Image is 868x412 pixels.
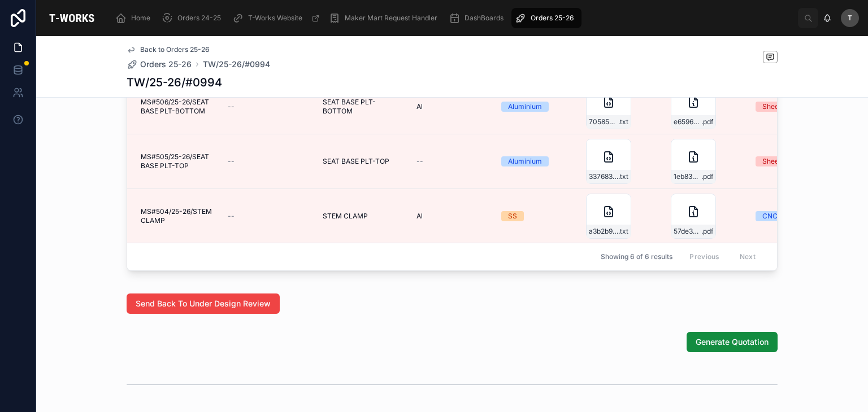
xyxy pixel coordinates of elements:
div: Aluminium [508,102,542,112]
button: Generate Quotation [687,332,778,352]
span: STEM CLAMP [323,212,368,221]
span: Al [416,212,423,221]
span: .txt [618,172,628,181]
span: .pdf [701,172,713,181]
a: Orders 25-26 [127,59,192,70]
span: MS#505/25-26/SEAT BASE PLT-TOP [141,152,214,170]
span: Back to Orders 25-26 [140,45,210,54]
a: TW/25-26/#0994 [203,59,270,70]
img: App logo [45,9,98,27]
div: Sheet Metal [762,102,801,112]
span: SEAT BASE PLT-TOP [323,157,389,166]
div: Aluminium [508,156,542,166]
span: Orders 25-26 [531,14,574,23]
a: Home [112,8,158,28]
div: SS [508,211,517,221]
button: Send Back To Under Design Review [127,293,280,314]
a: Orders 25-26 [511,8,581,28]
span: -- [416,157,423,166]
span: 337683b4-9941-4fee-8e95-000117fbe1b3-SEAT-BASE-PLT-TOP [589,172,618,181]
span: MS#504/25-26/STEM CLAMP [141,207,214,225]
span: Send Back To Under Design Review [136,298,271,309]
span: a3b2b90e-009b-4049-ba68-1a4e3e190b74-STEM-CLAMP [589,227,618,236]
span: .pdf [701,117,713,126]
span: -- [228,212,235,221]
span: T-Works Website [248,14,302,23]
div: Sheet Metal [762,156,801,166]
span: Orders 25-26 [140,59,192,70]
h1: TW/25-26/#0994 [127,74,222,90]
span: 1eb83395-2cb4-49d7-a62a-f2afa3470788-SEAT-BASE-PLT-TOP [674,172,701,181]
a: DashBoards [445,8,511,28]
span: Generate Quotation [696,336,769,348]
span: Showing 6 of 6 results [601,252,672,261]
span: 57de383a-0dd9-4a27-9c77-b6a375f34a04-STEM-CLAMP [674,227,701,236]
a: Maker Mart Request Handler [325,8,445,28]
span: Home [131,14,150,23]
span: MS#506/25-26/SEAT BASE PLT-BOTTOM [141,98,214,116]
span: 7058531e-de61-4d00-b514-5b0fd18b5999-SEAT-BASE-PLT-BOTTOM [589,117,618,126]
span: -- [228,102,235,111]
span: T [848,14,852,23]
span: SEAT BASE PLT-BOTTOM [323,98,403,116]
span: e6596a4c-93dc-4ac8-ac91-af7b4e61ebe7-SEAT-BASE-PLT-BOTTOM [674,117,701,126]
span: .txt [618,117,628,126]
span: Al [416,102,423,111]
span: Maker Mart Request Handler [345,14,437,23]
span: -- [228,157,235,166]
span: DashBoards [465,14,504,23]
span: .pdf [701,227,713,236]
a: Orders 24-25 [158,8,229,28]
div: scrollable content [107,6,798,30]
span: Orders 24-25 [177,14,221,23]
a: Back to Orders 25-26 [127,45,210,54]
a: T-Works Website [229,8,325,28]
span: .txt [618,227,628,236]
div: CNC Milling [762,211,800,221]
